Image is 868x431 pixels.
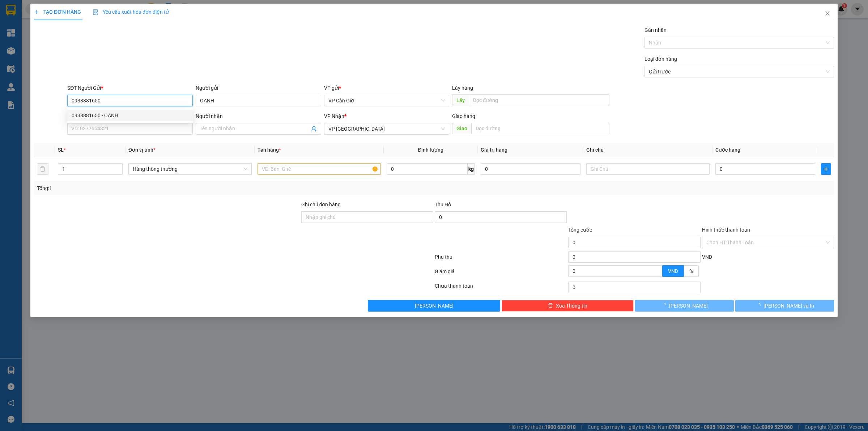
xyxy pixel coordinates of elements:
[434,267,567,280] div: Giảm giá
[702,227,750,233] label: Hình thức thanh toán
[817,4,838,24] button: Close
[821,166,831,172] span: plus
[311,126,317,132] span: user-add
[44,10,72,45] b: Gửi khách hàng
[37,163,48,175] button: delete
[133,164,247,174] span: Hàng thông thường
[586,163,710,175] input: Ghi Chú
[469,94,609,106] input: Dọc đường
[328,95,445,106] span: VP Cần Giờ
[763,302,814,310] span: [PERSON_NAME] và In
[502,300,634,312] button: deleteXóa Thông tin
[583,143,712,157] th: Ghi chú
[669,302,708,310] span: [PERSON_NAME]
[37,184,335,192] div: Tổng: 1
[67,84,193,92] div: SĐT Người Gửi
[548,303,553,309] span: delete
[735,300,834,312] button: [PERSON_NAME] và In
[715,147,740,153] span: Cước hàng
[434,282,567,295] div: Chưa thanh toán
[644,27,667,33] label: Gán nhãn
[702,254,712,260] span: VND
[481,163,580,175] input: 0
[452,123,471,134] span: Giao
[452,94,469,106] span: Lấy
[196,112,321,120] div: Người nhận
[649,66,830,77] span: Gửi trước
[34,9,39,14] span: plus
[324,113,344,119] span: VP Nhận
[556,302,587,310] span: Xóa Thông tin
[93,9,169,15] span: Yêu cầu xuất hóa đơn điện tử
[756,303,763,308] span: loading
[825,10,830,16] span: close
[328,123,445,134] span: VP Sài Gòn
[301,202,341,207] label: Ghi chú đơn hàng
[368,300,500,312] button: [PERSON_NAME]
[435,202,451,207] span: Thu Hộ
[58,147,64,153] span: SL
[668,268,678,274] span: VND
[481,147,507,153] span: Giá trị hàng
[635,300,734,312] button: [PERSON_NAME]
[93,9,98,15] img: icon
[196,84,321,92] div: Người gửi
[72,111,188,119] div: 0938881650 - OANH
[468,163,475,175] span: kg
[34,9,81,15] span: TẠO ĐƠN HÀNG
[418,147,443,153] span: Định lượng
[9,9,45,45] img: logo.jpg
[9,47,37,81] b: Thành Phúc Bus
[452,113,475,119] span: Giao hàng
[434,253,567,266] div: Phụ thu
[568,227,592,233] span: Tổng cước
[301,211,433,223] input: Ghi chú đơn hàng
[128,147,156,153] span: Đơn vị tính
[67,110,193,121] div: 0938881650 - OANH
[415,302,454,310] span: [PERSON_NAME]
[258,147,281,153] span: Tên hàng
[324,84,450,92] div: VP gửi
[821,163,831,175] button: plus
[471,123,609,134] input: Dọc đường
[661,303,669,308] span: loading
[689,268,693,274] span: %
[258,163,381,175] input: VD: Bàn, Ghế
[452,85,473,91] span: Lấy hàng
[644,56,677,62] label: Loại đơn hàng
